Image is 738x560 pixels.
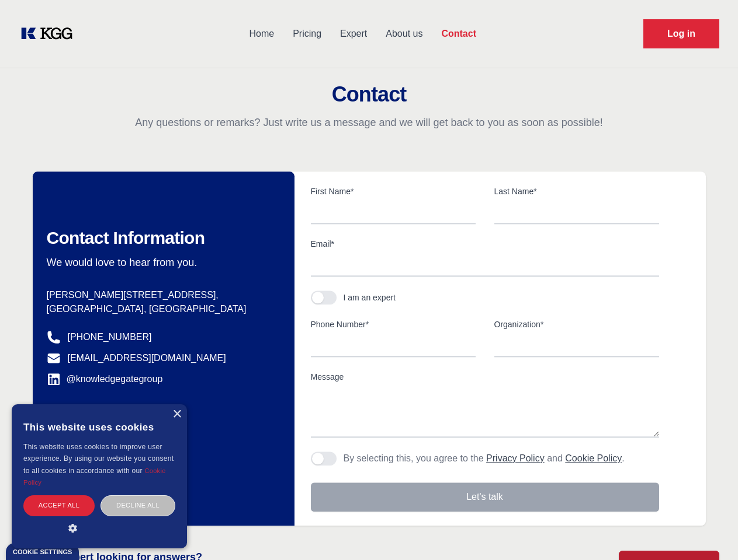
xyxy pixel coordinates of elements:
[432,19,486,49] a: Contact
[23,495,95,516] div: Accept all
[47,372,163,386] a: @knowledgegategroup
[13,549,72,555] div: Cookie settings
[565,453,622,463] a: Cookie Policy
[486,453,545,463] a: Privacy Policy
[643,19,719,48] a: Request Demo
[240,19,283,49] a: Home
[311,482,659,512] button: Let's talk
[172,410,181,419] div: Close
[47,302,276,316] p: [GEOGRAPHIC_DATA], [GEOGRAPHIC_DATA]
[283,19,331,49] a: Pricing
[494,318,659,330] label: Organization*
[680,504,738,560] iframe: Chat Widget
[47,228,276,249] h2: Contact Information
[344,292,396,303] div: I am an expert
[14,83,724,106] h2: Contact
[23,467,166,486] a: Cookie Policy
[14,116,724,129] p: Any questions or remarks? Just write us a message and we will get back to you as soon as possible!
[376,19,432,49] a: About us
[311,238,659,250] label: Email*
[23,413,175,441] div: This website uses cookies
[47,256,276,269] p: We would love to hear from you.
[47,288,276,302] p: [PERSON_NAME][STREET_ADDRESS],
[68,351,226,365] a: [EMAIL_ADDRESS][DOMAIN_NAME]
[311,371,659,383] label: Message
[311,318,476,330] label: Phone Number*
[19,24,82,43] a: KOL Knowledge Platform: Talk to Key External Experts (KEE)
[23,443,174,475] span: This website uses cookies to improve user experience. By using our website you consent to all coo...
[68,330,152,344] a: [PHONE_NUMBER]
[311,185,476,197] label: First Name*
[101,495,175,516] div: Decline all
[344,452,625,466] p: By selecting this, you agree to the and .
[331,19,376,49] a: Expert
[494,185,659,197] label: Last Name*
